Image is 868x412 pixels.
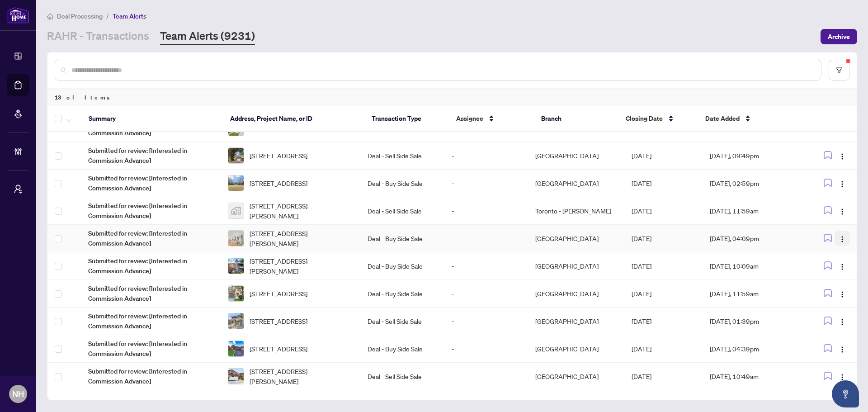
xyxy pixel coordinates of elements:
[703,197,803,225] td: [DATE], 11:59am
[228,341,244,356] img: thumbnail-img
[360,142,444,170] td: Deal - Sell Side Sale
[705,114,740,123] span: Date Added
[360,225,444,252] td: Deal - Buy Side Sale
[228,203,244,218] img: thumbnail-img
[839,208,846,215] img: Logo
[839,346,846,353] img: Logo
[624,197,703,225] td: [DATE]
[228,286,244,301] img: thumbnail-img
[698,106,800,132] th: Date Added
[250,316,307,326] span: [STREET_ADDRESS]
[829,60,849,81] button: filter
[528,170,624,197] td: [GEOGRAPHIC_DATA]
[703,308,803,335] td: [DATE], 01:39pm
[624,363,703,390] td: [DATE]
[839,291,846,298] img: Logo
[534,106,619,132] th: Branch
[839,318,846,326] img: Logo
[250,178,307,188] span: [STREET_ADDRESS]
[528,363,624,390] td: [GEOGRAPHIC_DATA]
[88,146,213,166] span: Submitted for review: [Interested in Commission Advance]
[821,29,857,44] button: Archive
[839,180,846,188] img: Logo
[624,252,703,280] td: [DATE]
[228,258,244,274] img: thumbnail-img
[835,286,849,301] button: Logo
[88,228,213,248] span: Submitted for review: [Interested in Commission Advance]
[444,170,528,197] td: -
[360,280,444,308] td: Deal - Buy Side Sale
[228,313,244,329] img: thumbnail-img
[835,176,849,190] button: Logo
[81,106,223,132] th: Summary
[250,366,353,386] span: [STREET_ADDRESS][PERSON_NAME]
[839,153,846,160] img: Logo
[250,151,307,161] span: [STREET_ADDRESS]
[835,204,849,218] button: Logo
[839,263,846,270] img: Logo
[444,308,528,335] td: -
[88,366,213,386] span: Submitted for review: [Interested in Commission Advance]
[624,170,703,197] td: [DATE]
[528,335,624,363] td: [GEOGRAPHIC_DATA]
[88,201,213,221] span: Submitted for review: [Interested in Commission Advance]
[528,142,624,170] td: [GEOGRAPHIC_DATA]
[360,197,444,225] td: Deal - Sell Side Sale
[626,114,663,123] span: Closing Date
[703,335,803,363] td: [DATE], 04:39pm
[12,388,24,400] span: NH
[528,197,624,225] td: Toronto - [PERSON_NAME]
[250,201,353,221] span: [STREET_ADDRESS][PERSON_NAME]
[624,225,703,252] td: [DATE]
[835,314,849,328] button: Logo
[360,308,444,335] td: Deal - Sell Side Sale
[88,339,213,359] span: Submitted for review: [Interested in Commission Advance]
[106,11,109,21] li: /
[835,231,849,246] button: Logo
[250,256,353,276] span: [STREET_ADDRESS][PERSON_NAME]
[88,284,213,303] span: Submitted for review: [Interested in Commission Advance]
[47,28,149,45] a: RAHR - Transactions
[444,225,528,252] td: -
[360,252,444,280] td: Deal - Buy Side Sale
[528,252,624,280] td: [GEOGRAPHIC_DATA]
[250,289,307,298] span: [STREET_ADDRESS]
[618,106,698,132] th: Closing Date
[828,29,850,44] span: Archive
[624,280,703,308] td: [DATE]
[444,197,528,225] td: -
[703,363,803,390] td: [DATE], 10:49am
[444,335,528,363] td: -
[88,256,213,276] span: Submitted for review: [Interested in Commission Advance]
[250,344,307,354] span: [STREET_ADDRESS]
[7,7,29,24] img: logo
[14,185,23,194] span: user-switch
[528,308,624,335] td: [GEOGRAPHIC_DATA]
[624,308,703,335] td: [DATE]
[364,106,449,132] th: Transaction Type
[836,67,842,73] span: filter
[703,252,803,280] td: [DATE], 10:09am
[47,89,857,106] div: 13 of Items
[703,280,803,308] td: [DATE], 11:59am
[223,106,364,132] th: Address, Project Name, or ID
[228,369,244,384] img: thumbnail-img
[624,335,703,363] td: [DATE]
[456,114,483,123] span: Assignee
[703,142,803,170] td: [DATE], 09:49pm
[250,228,353,248] span: [STREET_ADDRESS][PERSON_NAME]
[113,12,146,20] span: Team Alerts
[360,363,444,390] td: Deal - Sell Side Sale
[444,280,528,308] td: -
[839,374,846,381] img: Logo
[703,170,803,197] td: [DATE], 02:59pm
[528,225,624,252] td: [GEOGRAPHIC_DATA]
[57,12,103,20] span: Deal Processing
[835,341,849,356] button: Logo
[835,259,849,273] button: Logo
[360,170,444,197] td: Deal - Buy Side Sale
[88,173,213,193] span: Submitted for review: [Interested in Commission Advance]
[444,252,528,280] td: -
[228,148,244,163] img: thumbnail-img
[835,369,849,384] button: Logo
